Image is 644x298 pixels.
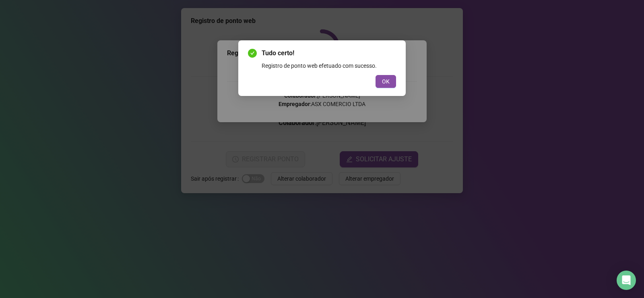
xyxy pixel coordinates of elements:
[262,48,396,58] span: Tudo certo!
[248,49,257,58] span: check-circle
[617,271,636,290] div: Open Intercom Messenger
[262,61,396,70] div: Registro de ponto web efetuado com sucesso.
[382,77,390,86] span: OK
[376,75,396,88] button: OK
